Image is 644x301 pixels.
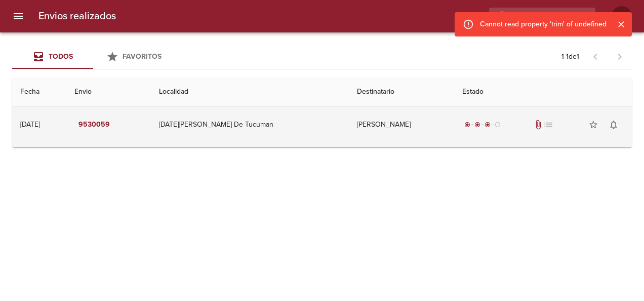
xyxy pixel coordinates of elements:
h6: Envios realizados [38,8,116,24]
th: Envio [66,78,150,106]
td: [PERSON_NAME] [349,106,454,143]
span: radio_button_checked [485,122,491,128]
th: Localidad [151,78,349,106]
td: [DATE][PERSON_NAME] De Tucuman [151,106,349,143]
span: radio_button_checked [474,122,480,128]
span: Favoritos [123,52,162,61]
em: 9530059 [78,119,110,131]
button: menu [6,4,30,28]
span: radio_button_checked [464,122,470,128]
div: Cannot read property 'trim' of undefined [480,15,607,33]
span: No tiene pedido asociado [543,120,553,130]
span: Todos [49,52,73,61]
span: radio_button_unchecked [495,122,501,128]
th: Estado [454,78,632,106]
div: HM [612,6,632,26]
button: Activar notificaciones [603,115,624,135]
table: Tabla de envíos del cliente [12,78,632,147]
button: 9530059 [74,116,114,134]
button: Agregar a favoritos [583,115,603,135]
input: buscar [489,8,578,25]
div: [DATE] [20,120,40,129]
th: Fecha [12,78,66,106]
p: 1 - 1 de 1 [561,52,579,62]
th: Destinatario [349,78,454,106]
span: star_border [588,120,598,130]
button: Cerrar [615,18,628,31]
span: Tiene documentos adjuntos [533,120,543,130]
span: notifications_none [609,120,619,130]
div: En viaje [462,120,503,130]
div: Tabs Envios [12,45,174,69]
